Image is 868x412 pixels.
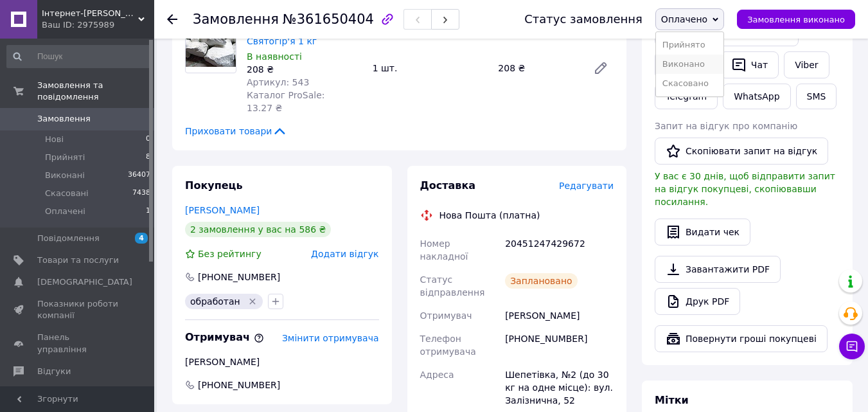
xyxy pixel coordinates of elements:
span: Замовлення та повідомлення [37,80,154,103]
a: Viber [784,51,829,78]
a: WhatsApp [723,84,790,109]
div: 20451247429672 [502,232,616,268]
span: Змінити отримувача [282,333,379,343]
a: Telegram [655,84,718,109]
span: Оплачено [661,14,707,24]
span: 7438 [132,188,150,199]
span: Виконані [45,170,85,181]
span: Каталог ProSale: 13.27 ₴ [247,90,324,113]
li: Скасовано [656,74,723,93]
span: Отримувач [185,331,264,343]
span: Замовлення виконано [747,15,845,24]
button: Скопіювати запит на відгук [655,138,828,165]
div: Нова Пошта (платна) [436,209,544,222]
span: 8 [146,152,150,163]
span: Повідомлення [37,233,100,244]
span: Замовлення [193,12,279,27]
button: Чат [720,51,779,78]
span: Товари та послуги [37,255,119,266]
div: 1 шт. [368,59,493,77]
div: [PERSON_NAME] [502,304,616,327]
span: Додати відгук [311,249,378,259]
span: Прийняті [45,152,85,163]
span: Адреса [420,370,454,380]
div: [PERSON_NAME] [185,355,379,368]
span: Номер накладної [420,238,468,262]
span: Без рейтингу [198,249,261,259]
div: 208 ₴ [247,63,362,76]
li: Виконано [656,55,723,74]
span: Нові [45,134,64,145]
div: 2 замовлення у вас на 586 ₴ [185,222,331,237]
span: 1 [146,206,150,217]
span: Статус відправлення [420,274,485,298]
a: Редагувати [588,55,614,81]
span: [PHONE_NUMBER] [197,379,281,391]
a: Завантажити PDF [655,256,781,283]
span: Показники роботи компанії [37,298,119,321]
span: Отримувач [420,310,472,321]
span: Панель управління [37,332,119,355]
button: Видати чек [655,219,750,246]
span: [DEMOGRAPHIC_DATA] [37,276,132,288]
div: [PHONE_NUMBER] [502,327,616,363]
span: Запит на відгук про компанію [655,121,797,131]
span: Мітки [655,394,689,406]
input: Пошук [6,45,152,68]
span: Приховати товари [185,125,287,138]
div: Заплановано [505,273,578,289]
span: Телефон отримувача [420,334,476,357]
span: Замовлення [37,113,91,125]
span: №361650404 [283,12,374,27]
span: 4 [135,233,148,244]
span: Відгуки [37,366,71,377]
svg: Видалити мітку [247,296,258,307]
div: Шепетівка, №2 (до 30 кг на одне місце): вул. Залізнична, 52 [502,363,616,412]
div: Повернутися назад [167,13,177,26]
span: Інтернет-Магазин Хамеліон [42,8,138,19]
button: Повернути гроші покупцеві [655,325,828,352]
span: Скасовані [45,188,89,199]
a: [PERSON_NAME] [185,205,260,215]
a: Друк PDF [655,288,740,315]
button: Замовлення виконано [737,10,855,29]
span: 0 [146,134,150,145]
span: Оплачені [45,206,85,217]
img: Крейда харчова Святогір'я 1 кг [186,29,236,67]
span: Доставка [420,179,476,192]
span: У вас є 30 днів, щоб відправити запит на відгук покупцеві, скопіювавши посилання. [655,171,835,207]
div: 208 ₴ [493,59,583,77]
span: Покупець [185,179,243,192]
div: Ваш ID: 2975989 [42,19,154,31]
button: Чат з покупцем [839,334,865,359]
span: Редагувати [559,181,614,191]
div: Статус замовлення [524,13,642,26]
button: SMS [796,84,837,109]
span: Артикул: 543 [247,77,309,87]
span: В наявності [247,51,302,62]
li: Прийнято [656,35,723,55]
span: обработан [190,296,240,307]
div: [PHONE_NUMBER] [197,271,281,283]
span: 36407 [128,170,150,181]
